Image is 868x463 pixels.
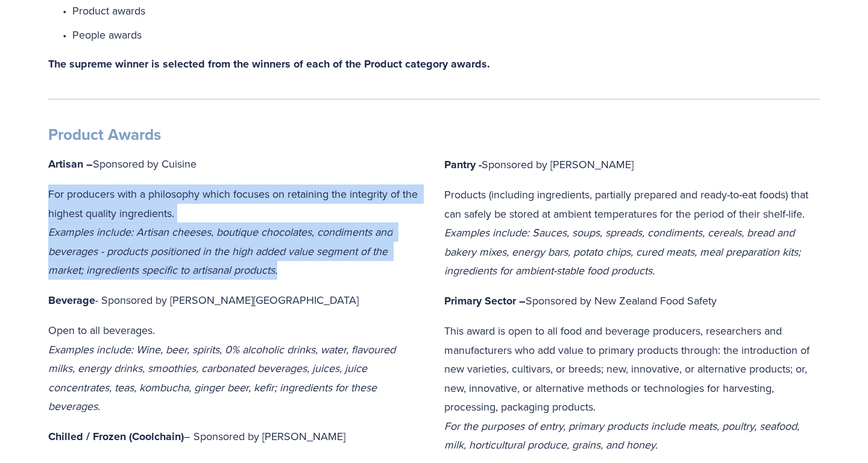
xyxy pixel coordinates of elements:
strong: Beverage [48,292,95,308]
em: Examples include: Artisan cheeses, boutique chocolates, condiments and beverages - products posit... [48,224,395,277]
p: People awards [72,25,820,45]
p: This award is open to all food and beverage producers, researchers and manufacturers who add valu... [444,321,820,455]
p: For producers with a philosophy which focuses on retaining the integrity of the highest quality i... [48,184,424,280]
strong: The supreme winner is selected from the winners of each of the Product category awards. [48,56,490,72]
em: Examples include: Wine, beer, spirits, 0% alcoholic drinks, water, flavoured milks, energy drinks... [48,342,398,414]
strong: Product Awards [48,123,161,146]
em: Examples include: Sauces, soups, spreads, condiments, cereals, bread and bakery mixes, energy bar... [444,225,804,278]
p: - Sponsored by [PERSON_NAME][GEOGRAPHIC_DATA] [48,291,424,310]
p: Open to all beverages. [48,321,424,416]
p: Product awards [72,1,820,20]
p: – Sponsored by [PERSON_NAME] [48,427,424,447]
strong: Primary Sector – [444,293,526,309]
strong: Artisan – [48,156,93,172]
p: Sponsored by Cuisine [48,154,424,174]
strong: Pantry - [444,157,482,172]
p: Sponsored by [PERSON_NAME] [444,155,820,175]
p: Products (including ingredients, partially prepared and ready-to-eat foods) that can safely be st... [444,185,820,280]
p: Sponsored by New Zealand Food Safety [444,291,820,311]
strong: Chilled / Frozen (Coolchain) [48,429,184,444]
em: For the purposes of entry, primary products include meats, poultry, seafood, milk, horticultural ... [444,418,802,453]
